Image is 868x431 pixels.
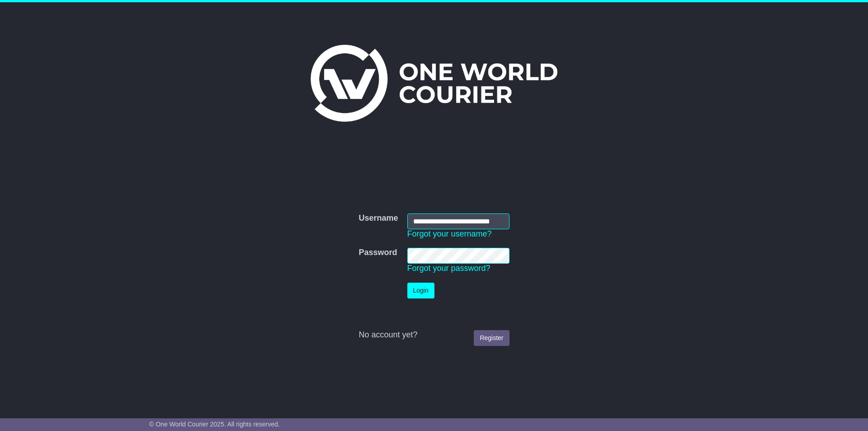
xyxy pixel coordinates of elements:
a: Forgot your username? [407,229,492,238]
button: Login [407,283,434,298]
a: Register [474,330,509,346]
a: Forgot your password? [407,264,491,273]
div: No account yet? [359,330,509,340]
label: Password [359,248,397,258]
label: Username [359,213,398,223]
span: © One World Courier 2025. All rights reserved. [149,421,280,428]
img: One World [311,45,557,122]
